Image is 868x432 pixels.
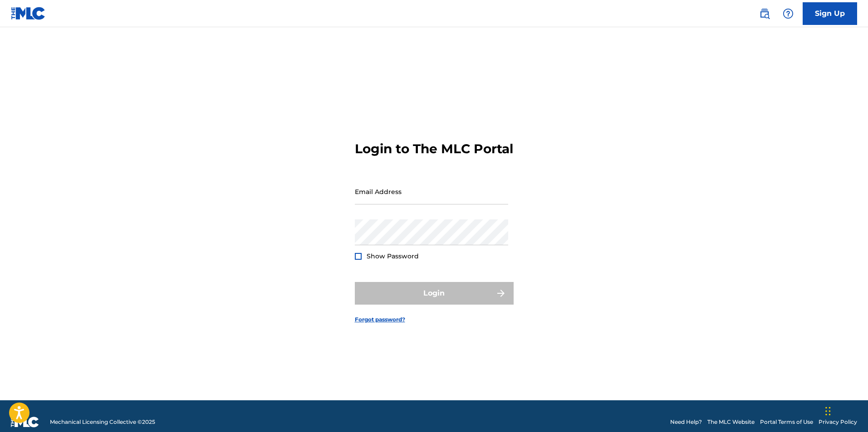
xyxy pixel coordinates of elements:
a: Privacy Policy [819,418,857,426]
a: Portal Terms of Use [760,418,813,426]
iframe: Chat Widget [823,388,868,432]
a: The MLC Website [707,418,755,426]
div: Drag [825,398,831,425]
img: search [759,8,770,19]
div: Help [779,5,797,23]
img: MLC Logo [11,7,46,20]
img: logo [11,417,39,427]
a: Sign Up [803,2,857,25]
a: Need Help? [670,418,702,426]
a: Public Search [755,5,774,23]
span: Mechanical Licensing Collective © 2025 [50,418,155,426]
h3: Login to The MLC Portal [355,141,513,157]
img: help [783,8,794,19]
span: Show Password [367,252,419,260]
a: Forgot password? [355,316,405,324]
